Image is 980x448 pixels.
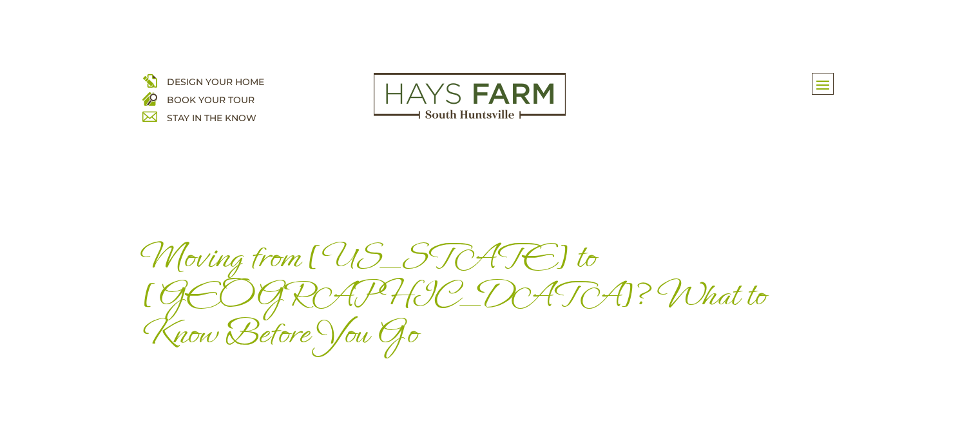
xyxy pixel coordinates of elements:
a: STAY IN THE KNOW [167,112,256,124]
a: BOOK YOUR TOUR [167,94,255,106]
h1: Moving from [US_STATE] to [GEOGRAPHIC_DATA]? What to Know Before You Go [142,238,838,358]
img: design your home [142,73,157,88]
a: DESIGN YOUR HOME [167,76,264,88]
img: Logo [374,73,566,119]
img: book your home tour [142,91,157,106]
a: hays farm homes huntsville development [374,110,566,122]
